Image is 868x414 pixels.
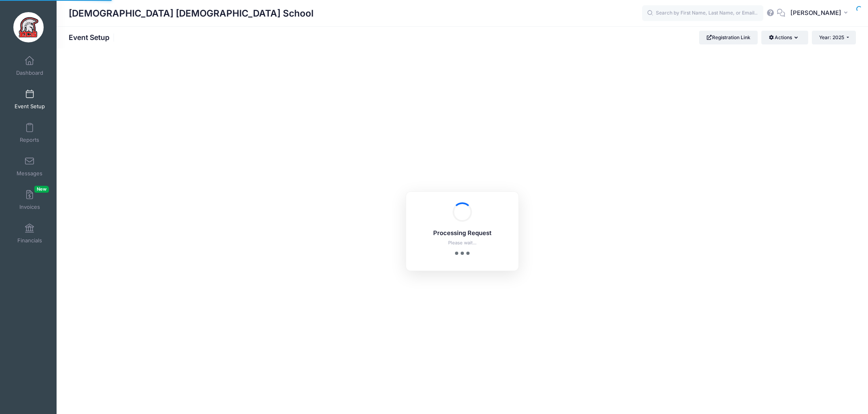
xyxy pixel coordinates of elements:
span: [PERSON_NAME] [790,8,841,17]
h1: Event Setup [69,33,116,42]
button: Actions [761,31,808,44]
a: Dashboard [11,52,49,80]
button: [PERSON_NAME] [785,4,856,23]
button: Year: 2025 [812,31,856,44]
span: Invoices [19,204,40,210]
span: New [34,186,49,193]
span: Reports [20,137,39,143]
a: Registration Link [699,31,758,44]
input: Search by First Name, Last Name, or Email... [642,5,763,21]
span: Year: 2025 [819,34,844,40]
h1: [DEMOGRAPHIC_DATA] [DEMOGRAPHIC_DATA] School [69,4,314,23]
h5: Processing Request [417,230,508,237]
span: Messages [17,170,42,177]
span: Dashboard [16,69,43,76]
img: Evangelical Christian School [13,12,44,42]
span: Event Setup [15,103,45,110]
a: Financials [11,219,49,248]
a: Reports [11,119,49,147]
p: Please wait... [417,240,508,246]
a: Event Setup [11,85,49,113]
a: InvoicesNew [11,186,49,214]
span: Financials [17,237,42,244]
a: Messages [11,152,49,181]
